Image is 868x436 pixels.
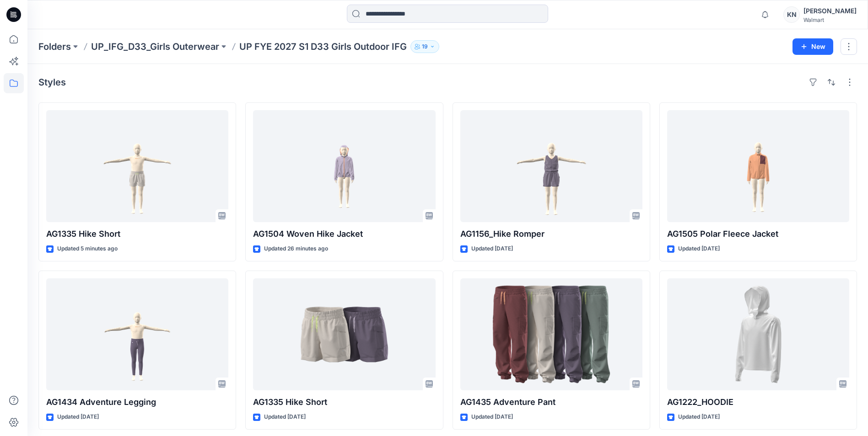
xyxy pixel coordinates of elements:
[46,278,228,390] a: AG1434 Adventure Legging
[264,244,328,254] p: Updated 26 minutes ago
[667,278,849,390] a: AG1222_HOODIE
[460,278,642,390] a: AG1435 Adventure Pant
[239,40,407,53] p: UP FYE 2027 S1 D33 Girls Outdoor IFG
[471,412,513,422] p: Updated [DATE]
[38,40,71,53] a: Folders
[57,412,99,422] p: Updated [DATE]
[667,110,849,222] a: AG1505 Polar Fleece Jacket
[667,396,849,409] p: AG1222_HOODIE
[253,110,435,222] a: AG1504 Woven Hike Jacket
[803,5,857,16] div: [PERSON_NAME]
[678,244,720,254] p: Updated [DATE]
[422,42,428,52] p: 19
[253,396,435,409] p: AG1335 Hike Short
[410,40,439,53] button: 19
[46,228,228,240] p: AG1335 Hike Short
[803,16,857,23] div: Walmart
[264,412,306,422] p: Updated [DATE]
[253,228,435,240] p: AG1504 Woven Hike Jacket
[460,110,642,222] a: AG1156_Hike Romper
[460,228,642,240] p: AG1156_Hike Romper
[38,77,66,88] h4: Styles
[253,278,435,390] a: AG1335 Hike Short
[471,244,513,254] p: Updated [DATE]
[57,244,118,254] p: Updated 5 minutes ago
[793,38,833,55] button: New
[460,396,642,409] p: AG1435 Adventure Pant
[667,228,849,240] p: AG1505 Polar Fleece Jacket
[783,6,800,23] div: KN
[678,412,720,422] p: Updated [DATE]
[91,40,219,53] a: UP_IFG_D33_Girls Outerwear
[46,110,228,222] a: AG1335 Hike Short
[46,396,228,409] p: AG1434 Adventure Legging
